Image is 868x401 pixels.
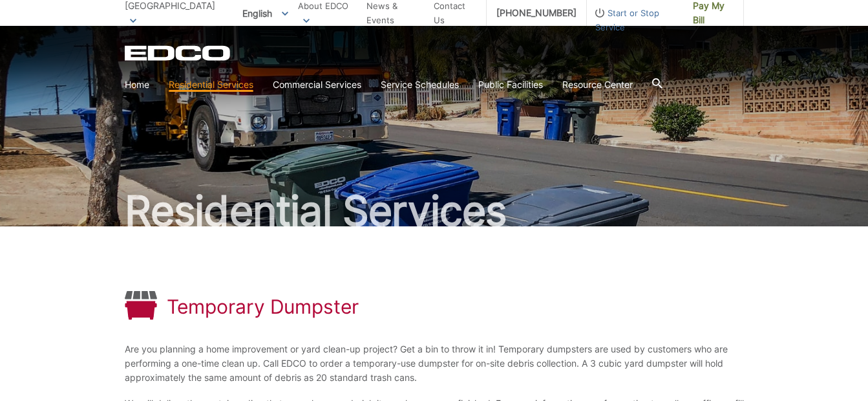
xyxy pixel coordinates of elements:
span: English [233,3,298,24]
a: Public Facilities [478,78,543,92]
a: Commercial Services [273,78,361,92]
a: Service Schedules [381,78,459,92]
a: Home [125,78,149,92]
a: Residential Services [169,78,253,92]
h2: Residential Services [125,190,744,232]
a: EDCD logo. Return to the homepage. [125,45,232,61]
p: Are you planning a home improvement or yard clean-up project? Get a bin to throw it in! Temporary... [125,342,744,385]
a: Resource Center [562,78,633,92]
h1: Temporary Dumpster [167,295,359,318]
